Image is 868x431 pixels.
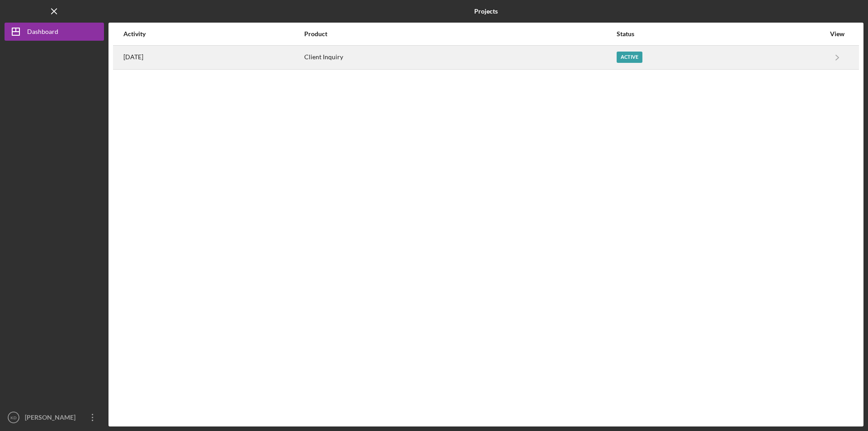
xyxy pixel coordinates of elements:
[27,23,58,43] div: Dashboard
[10,415,16,420] text: KD
[617,52,642,63] div: Active
[5,408,104,426] button: KD[PERSON_NAME] [PERSON_NAME]
[826,30,849,38] div: View
[123,30,303,38] div: Activity
[123,53,143,61] time: 2025-09-02 19:53
[304,46,616,69] div: Client Inquiry
[5,23,104,41] button: Dashboard
[304,30,616,38] div: Product
[617,30,825,38] div: Status
[474,8,498,15] b: Projects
